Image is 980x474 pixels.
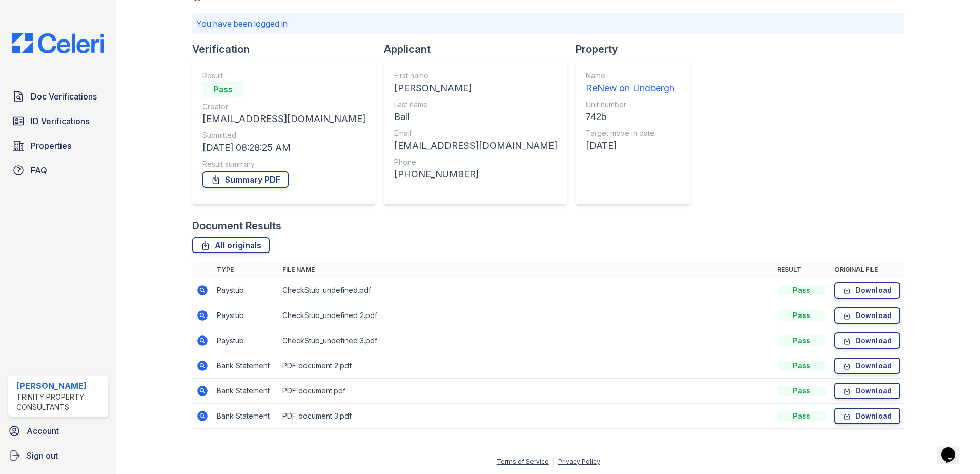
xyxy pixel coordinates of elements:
div: Submitted [202,130,365,141]
div: Pass [202,81,243,97]
td: Paystub [213,328,278,353]
td: Paystub [213,278,278,303]
div: Trinity Property Consultants [16,392,104,412]
td: CheckStub_undefined 3.pdf [278,328,773,353]
td: Paystub [213,303,278,328]
div: First name [394,71,557,81]
th: Original file [830,262,904,278]
div: Pass [777,310,826,321]
span: Account [27,425,59,437]
span: Sign out [27,449,58,462]
a: Download [834,332,900,349]
div: Target move in date [586,128,675,139]
div: [PHONE_NUMBER] [394,167,557,182]
a: Name ReNew on Lindbergh [586,71,675,95]
span: Doc Verifications [31,90,97,103]
span: ID Verifications [31,115,89,127]
div: Document Results [192,219,281,233]
div: 742b [586,110,675,124]
div: Applicant [384,42,576,56]
a: Summary PDF [202,171,289,188]
div: Verification [192,42,384,56]
img: CE_Logo_Blue-a8612792a0a2168367f1c8372b55b34899dd931a85d93a1a3d3e32e68fde9ad4.png [4,33,112,53]
span: Properties [31,140,71,152]
a: Account [4,421,112,441]
td: PDF document 2.pdf [278,353,773,379]
div: Pass [777,285,826,295]
a: Sign out [4,445,112,466]
div: Pass [777,361,826,371]
div: | [553,458,555,465]
a: Download [834,383,900,399]
div: Name [586,71,675,81]
div: Last name [394,100,557,110]
div: [DATE] 08:28:25 AM [202,141,365,155]
div: Ball [394,110,557,124]
td: Bank Statement [213,379,278,404]
td: CheckStub_undefined.pdf [278,278,773,303]
div: [PERSON_NAME] [16,380,104,392]
div: Pass [777,335,826,346]
div: [PERSON_NAME] [394,81,557,95]
div: Result [202,71,365,81]
div: [EMAIL_ADDRESS][DOMAIN_NAME] [394,139,557,153]
div: [DATE] [586,139,675,153]
a: All originals [192,237,270,253]
th: Result [773,262,830,278]
a: ID Verifications [8,111,108,131]
a: Properties [8,135,108,156]
a: Download [834,282,900,299]
a: Download [834,307,900,324]
div: Property [576,42,699,56]
td: PDF document.pdf [278,379,773,404]
div: Email [394,128,557,139]
td: Bank Statement [213,404,278,429]
td: CheckStub_undefined 2.pdf [278,303,773,328]
a: Download [834,358,900,374]
div: Pass [777,411,826,421]
div: Phone [394,157,557,167]
span: FAQ [31,164,47,176]
div: ReNew on Lindbergh [586,81,675,95]
th: Type [213,262,278,278]
td: PDF document 3.pdf [278,404,773,429]
div: Pass [777,386,826,396]
a: Terms of Service [497,458,549,465]
a: Download [834,408,900,424]
a: FAQ [8,160,108,181]
div: Result summary [202,159,365,169]
a: Privacy Policy [558,458,600,465]
th: File name [278,262,773,278]
div: Unit number [586,100,675,110]
p: You have been logged in [196,17,900,30]
div: Creator [202,102,365,112]
a: Doc Verifications [8,86,108,107]
iframe: chat widget [937,433,970,464]
td: Bank Statement [213,353,278,379]
div: [EMAIL_ADDRESS][DOMAIN_NAME] [202,112,365,126]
